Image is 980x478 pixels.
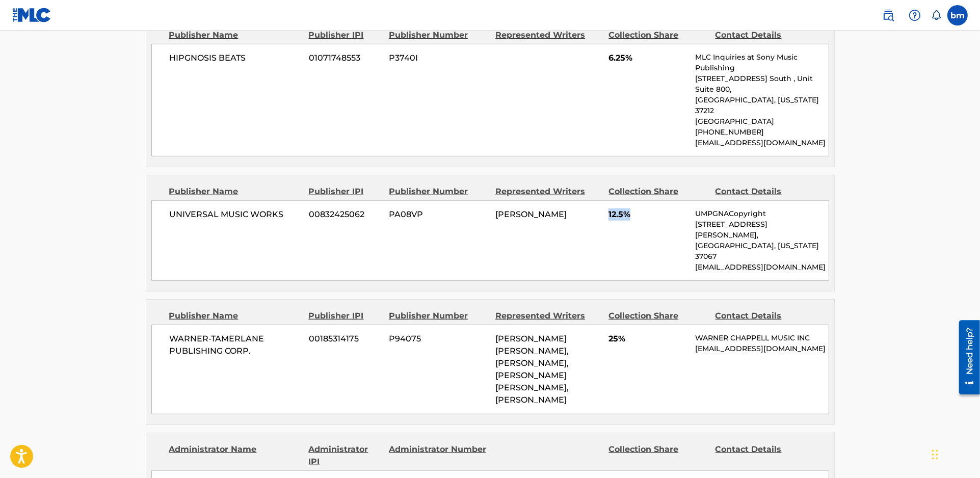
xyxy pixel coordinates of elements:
[608,310,707,322] div: Collection Share
[695,219,828,241] p: [STREET_ADDRESS][PERSON_NAME],
[695,343,828,354] p: [EMAIL_ADDRESS][DOMAIN_NAME]
[716,185,814,198] div: Contact Details
[389,185,488,198] div: Publisher Number
[695,262,828,273] p: [EMAIL_ADDRESS][DOMAIN_NAME]
[309,29,381,41] div: Publisher IPI
[389,29,488,41] div: Publisher Number
[608,208,687,221] span: 12.5%
[12,8,51,22] img: MLC Logo
[309,52,381,64] span: 01071748553
[495,29,601,41] div: Represented Writers
[389,208,488,221] span: PA08VP
[389,310,488,322] div: Publisher Number
[495,185,601,198] div: Represented Writers
[309,208,381,221] span: 00832425062
[905,5,925,25] div: Help
[882,9,894,21] img: search
[695,52,828,73] p: MLC Inquiries at Sony Music Publishing
[608,443,707,468] div: Collection Share
[169,443,301,468] div: Administrator Name
[695,208,828,219] p: UMPGNACopyright
[695,138,828,148] p: [EMAIL_ADDRESS][DOMAIN_NAME]
[170,208,302,221] span: UNIVERSAL MUSIC WORKS
[878,5,898,25] a: Public Search
[716,29,814,41] div: Contact Details
[695,95,828,116] p: [GEOGRAPHIC_DATA], [US_STATE] 37212
[495,334,569,405] span: [PERSON_NAME] [PERSON_NAME], [PERSON_NAME], [PERSON_NAME] [PERSON_NAME], [PERSON_NAME]
[170,52,302,64] span: HIPGNOSIS BEATS
[169,185,301,198] div: Publisher Name
[608,185,707,198] div: Collection Share
[169,310,301,322] div: Publisher Name
[716,310,814,322] div: Contact Details
[695,73,828,95] p: [STREET_ADDRESS] South , Unit Suite 800,
[389,443,488,468] div: Administrator Number
[695,241,828,262] p: [GEOGRAPHIC_DATA], [US_STATE] 37067
[695,116,828,127] p: [GEOGRAPHIC_DATA]
[608,52,687,64] span: 6.25%
[695,333,828,343] p: WARNER CHAPPELL MUSIC INC
[309,443,381,468] div: Administrator IPI
[947,5,968,25] div: User Menu
[495,209,567,219] span: [PERSON_NAME]
[951,316,980,399] iframe: Resource Center
[170,333,302,357] span: WARNER-TAMERLANE PUBLISHING CORP.
[309,333,381,345] span: 00185314175
[389,52,488,64] span: P3740I
[716,443,814,468] div: Contact Details
[309,310,381,322] div: Publisher IPI
[608,333,687,345] span: 25%
[309,185,381,198] div: Publisher IPI
[495,310,601,322] div: Represented Writers
[931,10,941,20] div: Notifications
[695,127,828,138] p: [PHONE_NUMBER]
[909,9,921,21] img: help
[932,439,938,470] div: Drag
[929,429,980,478] iframe: Chat Widget
[389,333,488,345] span: P94075
[169,29,301,41] div: Publisher Name
[608,29,707,41] div: Collection Share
